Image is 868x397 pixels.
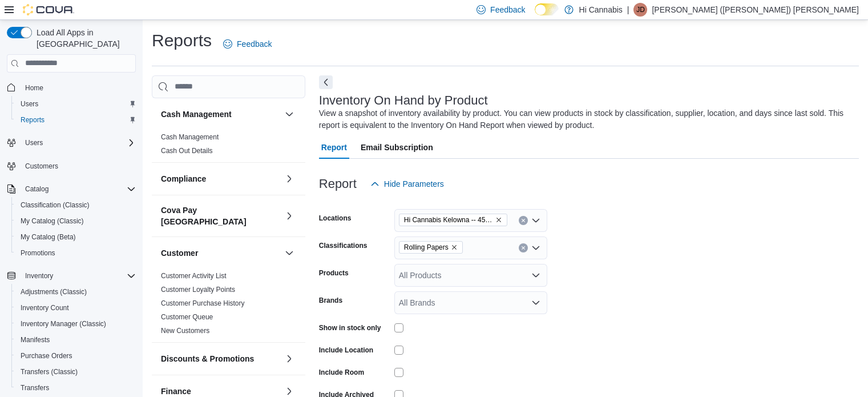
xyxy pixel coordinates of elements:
[16,285,136,299] span: Adjustments (Classic)
[21,269,58,283] button: Inventory
[21,159,136,173] span: Customers
[361,136,433,159] span: Email Subscription
[161,299,245,307] a: Customer Purchase History
[21,136,136,150] span: Users
[636,3,645,17] span: JD
[16,97,136,111] span: Users
[282,172,296,186] button: Compliance
[16,113,136,127] span: Reports
[11,380,140,396] button: Transfers
[319,177,357,191] h3: Report
[384,178,444,190] span: Hide Parameters
[16,317,136,331] span: Inventory Manager (Classic)
[16,349,77,363] a: Purchase Orders
[152,269,305,342] div: Customer
[161,271,227,280] span: Customer Activity List
[519,216,528,225] button: Clear input
[11,112,140,128] button: Reports
[319,323,381,332] label: Show in stock only
[21,287,87,296] span: Adjustments (Classic)
[16,230,80,244] a: My Catalog (Beta)
[152,130,305,162] div: Cash Management
[161,109,280,120] button: Cash Management
[21,351,72,360] span: Purchase Orders
[161,286,235,294] a: Customer Loyalty Points
[21,182,53,196] button: Catalog
[237,38,272,50] span: Feedback
[161,109,232,120] h3: Cash Management
[161,147,213,155] a: Cash Out Details
[16,230,136,244] span: My Catalog (Beta)
[16,214,88,228] a: My Catalog (Classic)
[11,316,140,332] button: Inventory Manager (Classic)
[11,284,140,300] button: Adjustments (Classic)
[21,335,50,344] span: Manifests
[23,4,74,15] img: Cova
[21,136,47,150] button: Users
[319,214,352,223] label: Locations
[161,326,209,335] span: New Customers
[25,83,43,93] span: Home
[16,365,82,379] a: Transfers (Classic)
[161,247,198,259] h3: Customer
[16,333,54,347] a: Manifests
[219,33,276,55] a: Feedback
[319,107,853,131] div: View a snapshot of inventory availability by product. You can view products in stock by classific...
[2,268,140,284] button: Inventory
[16,246,136,260] span: Promotions
[21,182,136,196] span: Catalog
[25,138,43,147] span: Users
[21,269,136,283] span: Inventory
[161,312,213,322] span: Customer Queue
[16,381,136,395] span: Transfers
[161,386,191,397] h3: Finance
[21,303,69,312] span: Inventory Count
[16,214,136,228] span: My Catalog (Classic)
[282,209,296,223] button: Cova Pay [GEOGRAPHIC_DATA]
[633,3,647,17] div: Jeff (Dumas) Norodom Chiang
[11,332,140,348] button: Manifests
[579,3,623,17] p: Hi Cannabis
[161,173,206,185] h3: Compliance
[531,298,540,307] button: Open list of options
[2,79,140,96] button: Home
[282,352,296,366] button: Discounts & Promotions
[282,246,296,260] button: Customer
[161,353,280,364] button: Discounts & Promotions
[16,333,136,347] span: Manifests
[21,232,76,242] span: My Catalog (Beta)
[2,181,140,197] button: Catalog
[495,216,502,223] button: Remove Hi Cannabis Kelowna -- 450364 from selection in this group
[161,327,209,335] a: New Customers
[490,4,525,15] span: Feedback
[25,185,49,194] span: Catalog
[531,271,540,280] button: Open list of options
[21,383,49,392] span: Transfers
[319,75,333,89] button: Next
[321,136,347,159] span: Report
[535,3,559,15] input: Dark Mode
[16,285,91,299] a: Adjustments (Classic)
[21,367,78,376] span: Transfers (Classic)
[404,242,449,253] span: Rolling Papers
[161,133,219,141] a: Cash Management
[16,113,49,127] a: Reports
[282,107,296,121] button: Cash Management
[16,198,94,212] a: Classification (Classic)
[161,133,219,142] span: Cash Management
[21,81,48,95] a: Home
[161,173,280,185] button: Compliance
[161,285,235,294] span: Customer Loyalty Points
[11,213,140,229] button: My Catalog (Classic)
[531,243,540,252] button: Open list of options
[16,198,136,212] span: Classification (Classic)
[25,271,53,280] span: Inventory
[161,204,280,227] h3: Cova Pay [GEOGRAPHIC_DATA]
[11,348,140,364] button: Purchase Orders
[11,197,140,213] button: Classification (Classic)
[519,243,528,252] button: Clear input
[21,99,38,109] span: Users
[21,248,55,258] span: Promotions
[399,241,463,254] span: Rolling Papers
